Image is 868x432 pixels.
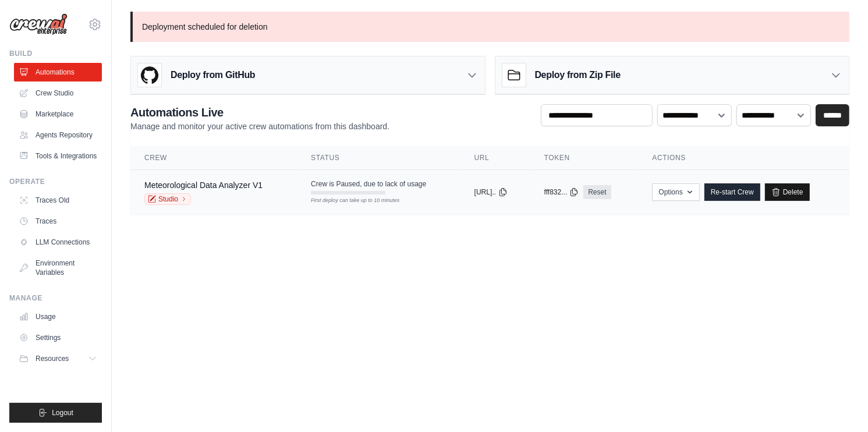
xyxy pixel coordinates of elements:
th: URL [460,146,530,170]
span: Crew is Paused, due to lack of usage [311,179,426,189]
img: Logo [9,13,68,36]
button: Logout [9,403,102,423]
span: Resources [36,354,69,363]
div: Manage [9,293,102,303]
p: Deployment scheduled for deletion [130,12,849,42]
a: Environment Variables [14,254,102,282]
th: Status [297,146,460,170]
h3: Deploy from Zip File [535,68,621,82]
button: fff832... [544,187,579,197]
iframe: Chat Widget [810,376,868,432]
a: Traces Old [14,191,102,210]
a: Re-start Crew [704,183,760,201]
img: GitHub Logo [138,63,161,87]
a: LLM Connections [14,233,102,252]
a: Settings [14,328,102,347]
span: Logout [52,408,73,417]
a: Reset [583,185,611,199]
a: Traces [14,212,102,231]
p: Manage and monitor your active crew automations from this dashboard. [130,121,389,132]
th: Actions [638,146,849,170]
div: Operate [9,177,102,186]
a: Agents Repository [14,126,102,144]
a: Tools & Integrations [14,147,102,165]
a: Marketplace [14,105,102,123]
a: Usage [14,307,102,326]
a: Studio [144,193,191,205]
a: Delete [765,183,810,201]
a: Meteorological Data Analyzer V1 [144,180,263,190]
a: Automations [14,63,102,82]
th: Token [530,146,639,170]
h2: Automations Live [130,104,389,121]
div: First deploy can take up to 10 minutes [311,197,385,205]
button: Options [652,183,699,201]
div: Widget de chat [810,376,868,432]
a: Crew Studio [14,84,102,102]
div: Build [9,49,102,58]
h3: Deploy from GitHub [171,68,255,82]
button: Resources [14,349,102,368]
th: Crew [130,146,297,170]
